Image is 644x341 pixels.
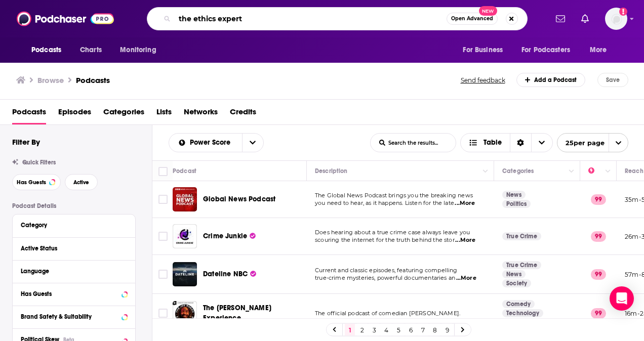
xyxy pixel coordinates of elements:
p: 99 [591,194,606,204]
span: Networks [184,104,218,124]
button: open menu [169,139,242,146]
img: Podchaser - Follow, Share and Rate Podcasts [17,9,114,28]
div: Category [21,222,120,229]
span: Global News Podcast [203,195,275,203]
a: 2 [357,324,367,336]
a: 9 [442,324,452,336]
a: Show notifications dropdown [552,10,569,27]
span: Toggle select row [158,195,168,204]
div: Has Guests [21,290,118,297]
a: Global News Podcast [203,194,275,204]
span: Table [484,139,502,146]
a: Podcasts [12,104,46,124]
img: User Profile [605,8,627,30]
span: Does hearing about a true crime case always leave you [315,229,470,236]
button: Brand Safety & Suitability [21,310,127,323]
a: 4 [381,324,391,336]
a: True Crime [502,232,541,240]
span: true-crime mysteries, powerful documentaries an [315,274,455,281]
button: Has Guests [12,174,61,190]
span: Toggle select row [158,270,168,279]
a: Society [502,279,531,287]
button: Choose View [460,133,553,152]
button: open menu [583,40,620,60]
svg: Add a profile image [619,8,627,16]
div: Power Score [588,165,602,177]
img: Global News Podcast [173,187,197,211]
img: The Joe Rogan Experience [173,301,197,325]
a: 8 [430,324,440,336]
span: Credits [230,104,256,124]
div: Description [315,165,347,177]
span: Charts [80,43,102,57]
a: Technology [502,309,543,317]
a: Show notifications dropdown [577,10,593,27]
button: Save [597,73,628,87]
span: Monitoring [120,43,156,57]
p: 99 [591,269,606,279]
span: you need to hear, as it happens. Listen for the late [315,199,454,206]
button: Open AdvancedNew [447,13,498,25]
div: Podcast [173,165,196,177]
h2: Filter By [12,137,40,147]
input: Search podcasts, credits, & more... [175,11,447,27]
p: 99 [591,308,606,318]
button: Has Guests [21,287,127,300]
span: ...More [455,199,475,207]
a: 5 [393,324,404,336]
span: More [590,43,607,57]
div: Language [21,268,120,275]
span: The [PERSON_NAME] Experience [203,304,271,322]
img: Dateline NBC [173,262,197,286]
p: 99 [591,231,606,241]
button: open menu [456,40,515,60]
span: ...More [456,274,476,282]
span: Categories [103,104,144,124]
button: open menu [242,134,263,152]
button: open menu [24,40,74,60]
span: Quick Filters [22,159,56,166]
span: ...More [455,236,475,244]
span: Current and classic episodes, featuring compelling [315,267,458,274]
span: Active [73,180,89,185]
button: Column Actions [602,165,614,178]
a: Podcasts [76,75,110,85]
span: Has Guests [17,180,46,185]
a: 7 [418,324,428,336]
button: Column Actions [479,165,492,178]
span: Toggle select row [158,309,168,318]
a: Charts [73,40,108,60]
a: Episodes [58,104,91,124]
h2: Choose List sort [169,133,264,152]
a: News [502,191,526,199]
a: 6 [406,324,416,336]
span: Crime Junkie [203,232,247,240]
button: open menu [515,40,585,60]
a: The [PERSON_NAME] Experience [203,303,303,323]
a: Add a Podcast [516,73,586,87]
div: Brand Safety & Suitability [21,313,118,320]
div: Open Intercom Messenger [610,286,634,311]
span: Logged in as nshort92 [605,8,627,30]
button: Send feedback [458,76,508,84]
span: Toggle select row [158,232,168,241]
span: The official podcast of comedian [PERSON_NAME]. [315,310,460,317]
img: Crime Junkie [173,224,197,248]
span: 25 per page [557,135,605,151]
a: Dateline NBC [203,269,256,279]
a: 3 [369,324,379,336]
span: Dateline NBC [203,270,248,278]
div: Search podcasts, credits, & more... [147,7,528,30]
a: Lists [156,104,172,124]
a: Comedy [502,300,535,308]
h3: Browse [37,75,64,85]
button: Column Actions [566,165,578,178]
